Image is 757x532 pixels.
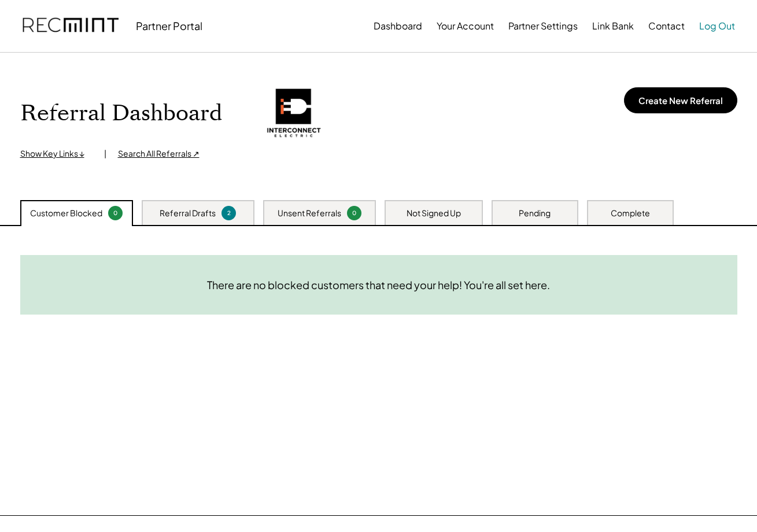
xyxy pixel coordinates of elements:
button: Contact [648,14,685,38]
div: Show Key Links ↓ [20,148,93,160]
div: Unsent Referrals [278,208,341,219]
div: 2 [223,209,234,217]
div: Referral Drafts [160,208,216,219]
button: Log Out [699,14,735,38]
div: Search All Referrals ↗ [118,148,200,160]
div: | [104,148,106,160]
div: Complete [611,208,650,219]
button: Partner Settings [508,14,578,38]
div: 0 [110,209,121,217]
img: b8de21a094834d7ebef5bfa695b319fa.png [263,82,326,145]
button: Dashboard [374,14,422,38]
button: Create New Referral [624,87,737,113]
img: recmint-logotype%403x.png [23,6,119,46]
button: Your Account [437,14,494,38]
div: 0 [349,209,360,217]
h1: Referral Dashboard [20,100,222,127]
div: Pending [519,208,551,219]
div: Not Signed Up [407,208,461,219]
button: Link Bank [592,14,634,38]
div: There are no blocked customers that need your help! You're all set here. [207,278,550,291]
div: Partner Portal [136,19,202,32]
div: Customer Blocked [30,208,102,219]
